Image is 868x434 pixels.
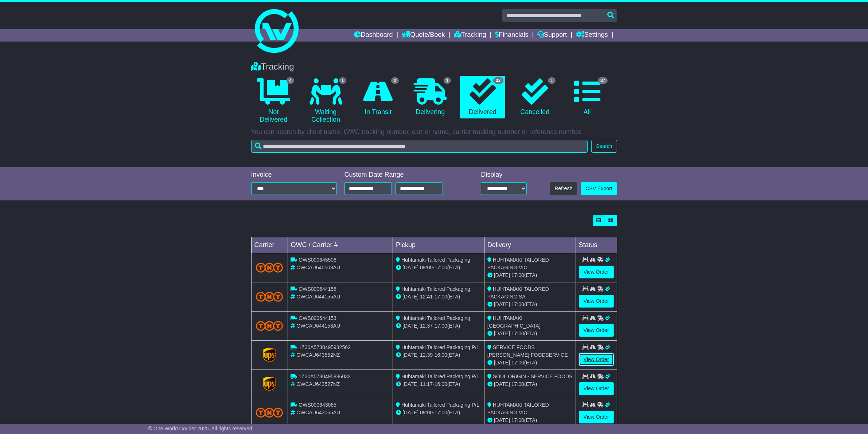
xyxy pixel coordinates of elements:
[402,294,419,300] span: [DATE]
[299,286,336,292] span: OWS000644155
[493,374,573,379] span: SOUL ORIGIN - SERVICE FOODS
[581,182,617,195] a: CSV Export
[493,77,503,84] span: 32
[579,411,614,423] a: View Order
[576,29,608,42] a: Settings
[591,140,617,153] button: Search
[287,77,294,84] span: 4
[396,351,481,359] div: - (ETA)
[299,344,350,350] span: 1Z30A5730495982562
[396,293,481,301] div: - (ETA)
[251,237,288,253] td: Carrier
[288,237,393,253] td: OWC / Carrier #
[401,257,470,263] span: Huhtamaki Tailored Packaging
[402,352,419,358] span: [DATE]
[402,29,445,42] a: Quote/Book
[256,263,283,273] img: TNT_Domestic.png
[296,352,340,358] span: OWCAU643552NZ
[402,381,419,387] span: [DATE]
[511,301,524,307] span: 17:00
[435,294,447,300] span: 17:00
[420,410,433,415] span: 09:00
[454,29,486,42] a: Tracking
[402,323,419,329] span: [DATE]
[248,62,621,72] div: Tracking
[513,76,557,119] a: 1 Cancelled
[435,410,447,415] span: 17:00
[296,323,340,329] span: OWCAU644153AU
[579,382,614,395] a: View Order
[487,402,549,415] span: HUHTAMAKI TAILORED PACKAGING VIC
[435,323,447,329] span: 17:00
[579,324,614,337] a: View Order
[402,265,419,270] span: [DATE]
[256,321,283,331] img: TNT_Domestic.png
[511,360,524,365] span: 17:00
[511,381,524,387] span: 17:00
[579,266,614,278] a: View Order
[263,377,276,391] img: GetCarrierServiceLogo
[355,76,400,119] a: 2 In Transit
[401,374,479,379] span: Huhtamaki Tailored Packaging P/L
[339,77,347,84] span: 1
[256,292,283,302] img: TNT_Domestic.png
[401,402,479,408] span: Huhtamaki Tailored Packaging P/L
[495,29,528,42] a: Financials
[494,360,510,365] span: [DATE]
[299,374,350,379] span: 1Z30A5730495886032
[396,264,481,271] div: - (ETA)
[396,409,481,417] div: - (ETA)
[251,76,296,126] a: 4 Not Delivered
[494,331,510,336] span: [DATE]
[420,381,433,387] span: 11:17
[299,402,336,408] span: OWS000643065
[393,237,484,253] td: Pickup
[402,410,419,415] span: [DATE]
[401,286,470,292] span: Huhtamaki Tailored Packaging
[579,295,614,308] a: View Order
[299,257,336,263] span: OWS000645508
[401,315,470,321] span: Huhtamaki Tailored Packaging
[494,417,510,423] span: [DATE]
[148,426,254,431] span: © One World Courier 2025. All rights reserved.
[494,381,510,387] span: [DATE]
[251,171,337,179] div: Invoice
[487,417,573,424] div: (ETA)
[420,352,433,358] span: 12:39
[511,272,524,278] span: 17:00
[487,301,573,308] div: (ETA)
[296,381,340,387] span: OWCAU643527NZ
[487,257,549,270] span: HUHTAMAKI TAILORED PACKAGING VIC
[579,353,614,366] a: View Order
[598,77,608,84] span: 37
[487,315,541,329] span: HUHTAMAKI [GEOGRAPHIC_DATA]
[296,410,340,415] span: OWCAU643065AU
[435,265,447,270] span: 17:00
[481,171,526,179] div: Display
[256,408,283,418] img: TNT_Domestic.png
[494,301,510,307] span: [DATE]
[303,76,348,126] a: 1 Waiting Collection
[487,344,568,358] span: SERVICE FOODS [PERSON_NAME] FOODSERVICE
[444,77,451,84] span: 1
[548,77,556,84] span: 1
[487,380,573,388] div: (ETA)
[396,380,481,388] div: - (ETA)
[408,76,453,119] a: 1 Delivering
[420,265,433,270] span: 09:00
[537,29,567,42] a: Support
[550,182,577,195] button: Refresh
[354,29,393,42] a: Dashboard
[494,272,510,278] span: [DATE]
[251,128,617,136] p: You can search by client name, OWC tracking number, carrier name, carrier tracking number or refe...
[487,286,549,300] span: HUHTAMAKI TAILORED PACKAGING SA
[420,294,433,300] span: 12:41
[401,344,479,350] span: Huhtamaki Tailored Packaging P/L
[296,265,340,270] span: OWCAU645508AU
[299,315,336,321] span: OWS000644153
[487,330,573,337] div: (ETA)
[435,352,447,358] span: 16:00
[396,322,481,330] div: - (ETA)
[435,381,447,387] span: 16:00
[296,294,340,300] span: OWCAU644155AU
